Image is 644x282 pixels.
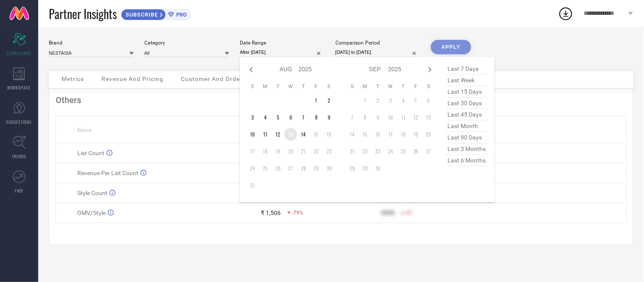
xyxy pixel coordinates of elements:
td: Mon Aug 11 2025 [259,128,272,141]
span: Revenue Per List Count [77,170,138,176]
th: Saturday [323,83,335,90]
td: Tue Sep 30 2025 [371,162,384,175]
td: Mon Sep 08 2025 [359,111,371,124]
td: Thu Aug 14 2025 [297,128,310,141]
td: Tue Aug 12 2025 [272,128,284,141]
td: Fri Sep 26 2025 [410,145,422,158]
td: Sun Aug 31 2025 [246,179,259,192]
div: Brand [49,40,134,46]
td: Mon Sep 01 2025 [359,94,371,107]
span: SUBSCRIBE [121,11,160,18]
td: Wed Sep 03 2025 [384,94,397,107]
td: Wed Aug 06 2025 [284,111,297,124]
span: last week [446,75,488,86]
input: Select date range [240,48,325,57]
td: Mon Aug 04 2025 [259,111,272,124]
td: Wed Aug 27 2025 [284,162,297,175]
div: Next month [425,64,435,75]
td: Sun Aug 17 2025 [246,145,259,158]
span: Partner Insights [49,5,117,22]
td: Fri Aug 08 2025 [310,111,323,124]
span: last 7 days [446,63,488,75]
span: PRO [174,11,187,18]
th: Sunday [346,83,359,90]
span: GMV/Style [77,209,106,216]
td: Mon Sep 29 2025 [359,162,371,175]
td: Tue Aug 05 2025 [272,111,284,124]
span: Name [77,127,91,133]
td: Sun Aug 10 2025 [246,128,259,141]
span: last month [446,120,488,132]
td: Sun Sep 14 2025 [346,128,359,141]
th: Monday [259,83,272,90]
td: Sat Sep 20 2025 [422,128,435,141]
td: Sat Aug 30 2025 [323,162,335,175]
div: ₹ 1,506 [261,209,281,216]
td: Wed Sep 10 2025 [384,111,397,124]
td: Sun Sep 07 2025 [346,111,359,124]
div: Others [56,95,627,105]
th: Wednesday [384,83,397,90]
div: Open download list [558,6,574,21]
td: Thu Sep 18 2025 [397,128,410,141]
input: Select comparison period [335,48,420,57]
td: Tue Sep 23 2025 [371,145,384,158]
span: last 30 days [446,98,488,109]
td: Sat Aug 09 2025 [323,111,335,124]
td: Sat Sep 27 2025 [422,145,435,158]
span: Revenue And Pricing [101,75,163,82]
span: Style Count [77,190,107,196]
span: -79% [292,210,304,216]
td: Thu Aug 07 2025 [297,111,310,124]
td: Tue Aug 19 2025 [272,145,284,158]
span: TRENDS [12,153,26,159]
td: Thu Sep 11 2025 [397,111,410,124]
span: Metrics [62,75,84,82]
span: SUGGESTIONS [6,119,32,125]
span: WORKSPACE [8,84,31,91]
td: Tue Aug 26 2025 [272,162,284,175]
td: Mon Aug 25 2025 [259,162,272,175]
td: Thu Sep 25 2025 [397,145,410,158]
td: Sat Aug 02 2025 [323,94,335,107]
th: Friday [410,83,422,90]
span: last 3 months [446,143,488,155]
td: Tue Sep 02 2025 [371,94,384,107]
a: SUBSCRIBEPRO [121,7,191,20]
td: Fri Aug 15 2025 [310,128,323,141]
span: last 45 days [446,109,488,120]
div: 9999 [381,209,395,216]
th: Thursday [297,83,310,90]
th: Sunday [246,83,259,90]
div: Category [144,40,229,46]
td: Wed Sep 24 2025 [384,145,397,158]
span: last 6 months [446,155,488,166]
td: Sun Aug 03 2025 [246,111,259,124]
span: 50 [406,210,412,216]
td: Mon Sep 15 2025 [359,128,371,141]
td: Fri Sep 05 2025 [410,94,422,107]
td: Sat Aug 16 2025 [323,128,335,141]
div: Date Range [240,40,325,46]
td: Sun Aug 24 2025 [246,162,259,175]
th: Monday [359,83,371,90]
td: Wed Aug 20 2025 [284,145,297,158]
td: Sun Sep 28 2025 [346,162,359,175]
td: Sat Sep 06 2025 [422,94,435,107]
span: SCORECARDS [7,50,32,56]
td: Tue Sep 16 2025 [371,128,384,141]
span: List Count [77,150,104,156]
span: Customer And Orders [181,75,246,82]
td: Thu Aug 28 2025 [297,162,310,175]
td: Fri Sep 12 2025 [410,111,422,124]
th: Tuesday [371,83,384,90]
td: Wed Aug 13 2025 [284,128,297,141]
td: Fri Aug 29 2025 [310,162,323,175]
td: Tue Sep 09 2025 [371,111,384,124]
td: Mon Aug 18 2025 [259,145,272,158]
th: Friday [310,83,323,90]
td: Thu Sep 04 2025 [397,94,410,107]
td: Wed Sep 17 2025 [384,128,397,141]
span: FWD [15,187,23,194]
td: Mon Sep 22 2025 [359,145,371,158]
